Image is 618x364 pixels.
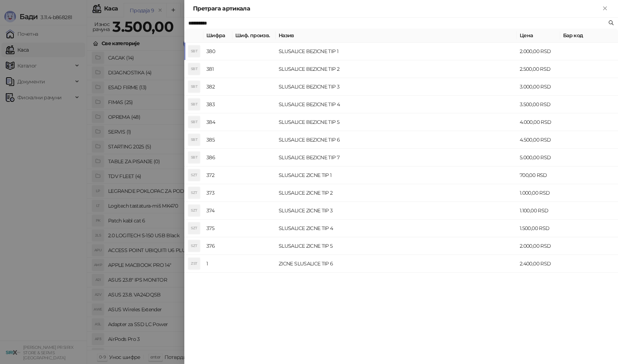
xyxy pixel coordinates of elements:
[203,60,232,78] td: 381
[276,113,517,131] td: SLUSALICE BEZICNE TIP 5
[517,131,560,149] td: 4.500,00 RSD
[188,81,200,92] div: SBT
[188,222,200,234] div: SZT
[517,149,560,166] td: 5.000,00 RSD
[276,220,517,237] td: SLUSALICE ZICNE TIP 4
[276,43,517,60] td: SLUSALICE BEZICNE TIP 1
[203,149,232,166] td: 386
[517,113,560,131] td: 4.000,00 RSD
[276,184,517,202] td: SLUSALICE ZICNE TIP 2
[276,149,517,166] td: SLUSALICE BEZICNE TIP 7
[188,99,200,110] div: SBT
[203,78,232,96] td: 382
[517,43,560,60] td: 2.000,00 RSD
[232,29,276,43] th: Шиф. произв.
[188,152,200,163] div: SBT
[203,237,232,255] td: 376
[188,45,200,57] div: SBT
[188,169,200,181] div: SZT
[203,255,232,273] td: 1
[203,43,232,60] td: 380
[276,255,517,273] td: ZICNE SLUSALICE TIP 6
[203,166,232,184] td: 372
[203,131,232,149] td: 385
[276,166,517,184] td: SLUSALICE ZICNE TIP 1
[276,237,517,255] td: SLUSALICE ZICNE TIP 5
[276,60,517,78] td: SLUSALICE BEZICNE TIP 2
[517,237,560,255] td: 2.000,00 RSD
[276,96,517,113] td: SLUSALICE BEZICNE TIP 4
[517,96,560,113] td: 3.500,00 RSD
[517,220,560,237] td: 1.500,00 RSD
[203,96,232,113] td: 383
[203,29,232,43] th: Шифра
[188,205,200,216] div: SZT
[517,29,560,43] th: Цена
[517,184,560,202] td: 1.000,00 RSD
[517,78,560,96] td: 3.000,00 RSD
[517,255,560,273] td: 2.400,00 RSD
[517,60,560,78] td: 2.500,00 RSD
[188,63,200,75] div: SBT
[203,113,232,131] td: 384
[276,78,517,96] td: SLUSALICE BEZICNE TIP 3
[517,166,560,184] td: 700,00 RSD
[276,29,517,43] th: Назив
[203,202,232,220] td: 374
[203,220,232,237] td: 375
[188,134,200,146] div: SBT
[560,29,618,43] th: Бар код
[276,202,517,220] td: SLUSALICE ZICNE TIP 3
[203,184,232,202] td: 373
[188,258,200,269] div: ZST
[193,4,601,13] div: Претрага артикала
[601,4,609,13] button: Close
[188,240,200,252] div: SZT
[188,116,200,128] div: SBT
[188,187,200,199] div: SZT
[276,131,517,149] td: SLUSALICE BEZICNE TIP 6
[517,202,560,220] td: 1.100,00 RSD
